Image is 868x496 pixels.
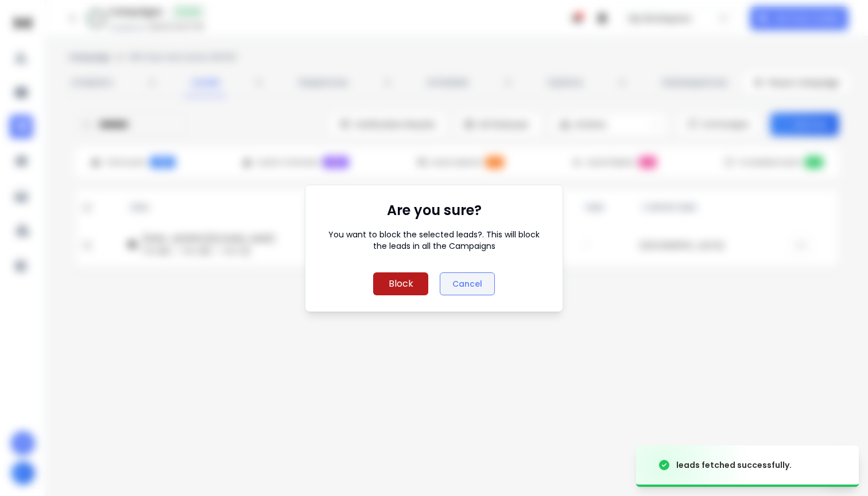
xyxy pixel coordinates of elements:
[387,201,482,220] h1: Are you sure?
[440,272,495,295] button: Cancel
[373,272,428,295] button: Block
[676,459,792,471] div: leads fetched successfully.
[321,229,547,252] p: You want to block the selected leads?. This will block the leads in all the Campaigns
